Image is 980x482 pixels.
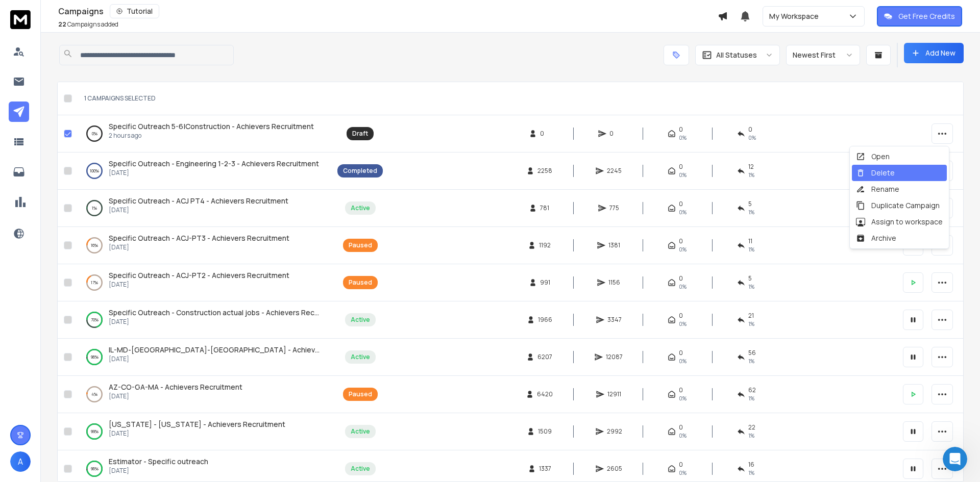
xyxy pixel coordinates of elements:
[716,50,757,60] p: All Statuses
[351,465,370,473] div: Active
[679,125,683,134] span: 0
[748,461,754,469] span: 16
[76,339,331,376] td: 96%IL-MD-[GEOGRAPHIC_DATA]-[GEOGRAPHIC_DATA] - Achievers Recruitment[DATE]
[748,469,754,477] span: 1 %
[351,316,370,324] div: Active
[91,426,99,437] p: 99 %
[679,245,687,253] span: 0%
[29,6,45,22] img: Profile image for Raj
[540,278,550,287] span: 991
[109,308,344,317] span: Specific Outreach - Construction actual jobs - Achievers Recruitment
[76,376,331,413] td: 4%AZ-CO-GA-MA - Achievers Recruitment[DATE]
[748,245,754,253] span: 1 %
[748,283,754,291] span: 1 %
[109,467,208,475] p: [DATE]
[109,355,321,363] p: [DATE]
[76,301,331,339] td: 70%Specific Outreach - Construction actual jobs - Achievers Recruitment[DATE]
[679,469,687,477] span: 0%
[91,352,99,362] p: 96 %
[679,423,683,432] span: 0
[679,394,687,402] span: 0%
[179,4,198,22] div: Close
[748,163,754,171] span: 12
[679,461,683,469] span: 0
[608,278,620,287] span: 1156
[539,241,551,249] span: 1192
[537,353,552,361] span: 6207
[10,451,31,472] button: A
[160,4,179,23] button: Home
[76,82,331,115] th: 1 campaigns selected
[76,115,331,153] td: 0%Specific Outreach 5-6|Construction - Achievers Recruitment2 hours ago
[90,166,99,176] p: 100 %
[748,274,752,283] span: 5
[856,184,899,194] div: Rename
[856,168,895,178] div: Delete
[748,320,754,328] span: 1 %
[856,151,890,162] div: Open
[679,349,683,357] span: 0
[109,159,319,169] a: Specific Outreach - Engineering 1-2-3 - Achievers Recruitment
[748,125,752,134] span: 0
[91,277,98,288] p: 17 %
[607,427,622,436] span: 2992
[856,200,940,211] div: Duplicate Campaign
[109,382,242,392] span: AZ-CO-GA-MA - Achievers Recruitment
[679,208,687,216] span: 0%
[538,316,552,324] span: 1966
[109,121,314,131] span: Specific Outreach 5-6|Construction - Achievers Recruitment
[9,302,195,330] textarea: Message…
[109,121,314,132] a: Specific Outreach 5-6|Construction - Achievers Recruitment
[92,203,97,213] p: 1 %
[351,427,370,436] div: Active
[877,6,962,27] button: Get Free Credits
[679,283,687,291] span: 0%
[91,315,99,325] p: 70 %
[109,429,285,438] p: [DATE]
[904,43,964,63] button: Add New
[109,233,289,243] span: Specific Outreach - ACJ-PT3 - Achievers Recruitment
[540,204,550,212] span: 781
[351,204,370,212] div: Active
[349,241,372,249] div: Paused
[109,382,242,392] a: AZ-CO-GA-MA - Achievers Recruitment
[537,167,552,175] span: 2258
[679,432,687,440] span: 0%
[748,171,754,179] span: 1 %
[76,413,331,450] td: 99%[US_STATE] - [US_STATE] - Achievers Recruitment[DATE]
[748,394,754,402] span: 1 %
[748,386,756,394] span: 62
[352,130,368,138] div: Draft
[943,447,967,471] iframe: Intercom live chat
[607,390,621,398] span: 12911
[109,345,370,354] span: IL-MD-[GEOGRAPHIC_DATA]-[GEOGRAPHIC_DATA] - Achievers Recruitment
[91,389,97,399] p: 4 %
[58,6,74,22] img: Profile image for Rohan
[539,465,551,473] span: 1337
[109,270,289,280] span: Specific Outreach - ACJ-PT2 - Achievers Recruitment
[609,204,620,212] span: 775
[343,167,377,175] div: Completed
[109,345,321,355] a: IL-MD-[GEOGRAPHIC_DATA]-[GEOGRAPHIC_DATA] - Achievers Recruitment
[76,153,331,190] td: 100%Specific Outreach - Engineering 1-2-3 - Achievers Recruitment[DATE]
[679,171,687,179] span: 0%
[58,4,718,18] div: Campaigns
[109,169,319,177] p: [DATE]
[109,419,285,429] span: [US_STATE] - [US_STATE] - Achievers Recruitment
[86,13,127,23] p: Back [DATE]
[175,330,191,346] button: Send a message…
[679,134,687,142] span: 0%
[32,334,40,342] button: Emoji picker
[109,456,208,466] span: Estimator - Specific outreach
[679,237,683,245] span: 0
[679,312,683,320] span: 0
[679,200,683,208] span: 0
[91,240,98,250] p: 16 %
[748,237,752,245] span: 11
[898,11,955,21] p: Get Free Credits
[351,353,370,361] div: Active
[748,423,755,432] span: 22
